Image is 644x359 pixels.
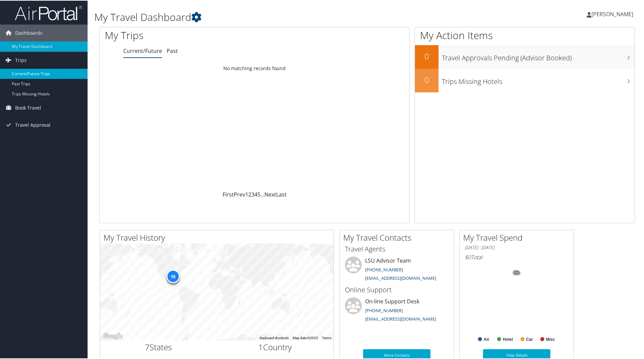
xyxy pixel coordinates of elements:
[322,335,331,339] a: Terms (opens in new tab)
[343,231,454,243] h2: My Travel Contacts
[345,244,449,253] h3: Travel Agents
[15,24,42,41] span: Dashboards
[415,28,635,42] h1: My Action Items
[345,285,449,294] h3: Online Support
[514,270,519,274] tspan: 0%
[167,47,178,54] a: Past
[223,190,234,198] a: First
[415,44,635,68] a: 0Travel Approvals Pending (Advisor Booked)
[465,253,471,260] span: $0
[463,231,574,243] h2: My Travel Spend
[342,297,452,324] li: On-line Support Desk
[484,336,489,341] text: Air
[587,3,640,24] a: [PERSON_NAME]
[342,256,452,283] li: LSU Advisor Team
[248,190,251,198] a: 2
[526,336,533,341] text: Car
[465,253,569,260] h6: Total
[503,336,513,341] text: Hotel
[546,336,555,341] text: Misc
[415,73,439,85] h2: 0
[234,190,245,198] a: Prev
[415,68,635,92] a: 0Trips Missing Hotels
[105,28,275,42] h1: My Trips
[293,335,318,339] span: Map data ©2025
[365,307,403,313] a: [PHONE_NUMBER]
[100,62,409,74] td: No matching records found
[145,341,150,352] span: 7
[276,190,287,198] a: Last
[15,51,27,68] span: Trips
[264,190,276,198] a: Next
[260,335,289,340] button: Keyboard shortcuts
[15,116,51,133] span: Travel Approval
[245,190,248,198] a: 1
[365,315,436,321] a: [EMAIL_ADDRESS][DOMAIN_NAME]
[105,341,212,352] h2: States
[415,50,439,61] h2: 0
[257,190,260,198] a: 5
[254,190,257,198] a: 4
[15,99,41,116] span: Book Travel
[103,231,333,243] h2: My Travel History
[591,10,633,17] span: [PERSON_NAME]
[442,49,635,62] h3: Travel Approvals Pending (Advisor Booked)
[15,4,82,20] img: airportal-logo.png
[102,331,124,340] a: Open this area in Google Maps (opens a new window)
[166,269,180,282] div: 58
[123,47,162,54] a: Current/Future
[251,190,254,198] a: 3
[102,331,124,340] img: Google
[442,73,635,86] h3: Trips Missing Hotels
[365,274,436,280] a: [EMAIL_ADDRESS][DOMAIN_NAME]
[260,190,264,198] span: …
[365,266,403,272] a: [PHONE_NUMBER]
[222,341,329,352] h2: Country
[94,9,458,24] h1: My Travel Dashboard
[465,244,569,250] h6: [DATE] - [DATE]
[258,341,263,352] span: 1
